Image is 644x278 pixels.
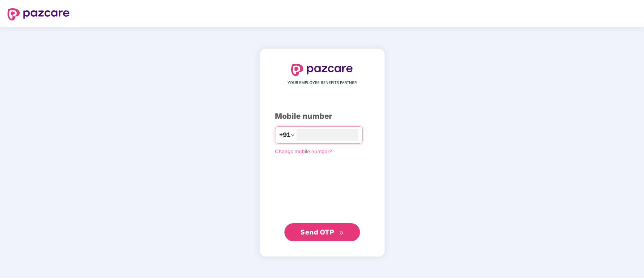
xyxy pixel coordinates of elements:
[275,148,332,154] a: Change mobile number?
[275,110,369,122] div: Mobile number
[290,133,295,137] span: down
[287,80,357,86] span: YOUR EMPLOYEE BENEFITS PARTNER
[284,223,360,241] button: Send OTPdouble-right
[8,8,69,20] img: logo
[339,230,344,235] span: double-right
[279,130,290,140] span: +91
[300,228,334,236] span: Send OTP
[291,64,353,76] img: logo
